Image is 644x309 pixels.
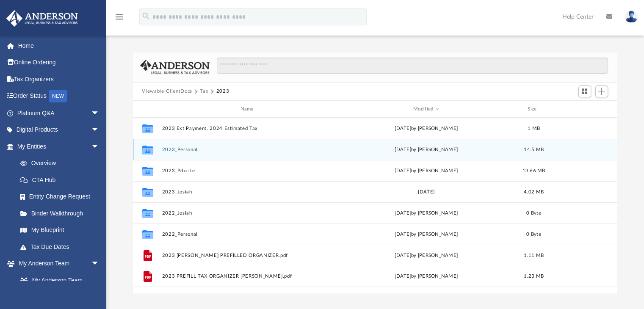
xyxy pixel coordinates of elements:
[522,168,545,173] span: 13.66 MB
[517,105,550,113] div: Size
[136,105,158,113] div: id
[339,188,513,196] div: [DATE]
[49,90,67,102] div: NEW
[6,37,112,54] a: Home
[339,125,513,132] div: [DATE] by [PERSON_NAME]
[526,211,541,215] span: 0 Byte
[162,168,335,174] button: 2023_Pdxcite
[578,86,591,97] button: Switch to Grid View
[12,188,112,205] a: Entity Change Request
[339,231,513,238] div: [DATE] by [PERSON_NAME]
[133,118,617,293] div: grid
[162,147,335,152] button: 2023_Personal
[12,272,104,289] a: My Anderson Team
[4,10,80,27] img: Anderson Advisors Platinum Portal
[339,105,513,113] div: Modified
[6,255,108,272] a: My Anderson Teamarrow_drop_down
[91,255,108,273] span: arrow_drop_down
[114,12,124,22] i: menu
[6,54,112,71] a: Online Ordering
[12,238,112,255] a: Tax Due Dates
[625,11,638,23] img: User Pic
[142,88,192,95] button: Viewable-ClientDocs
[161,105,335,113] div: Name
[217,58,608,74] input: Search files and folders
[339,273,513,281] div: [DATE] by [PERSON_NAME]
[339,167,513,175] div: [DATE] by [PERSON_NAME]
[114,16,124,22] a: menu
[200,88,208,95] button: Tax
[91,105,108,122] span: arrow_drop_down
[524,190,544,194] span: 4.02 MB
[524,253,544,258] span: 1.11 MB
[216,88,229,95] button: 2023
[141,11,151,21] i: search
[6,105,112,121] a: Platinum Q&Aarrow_drop_down
[162,232,335,237] button: 2022_Personal
[6,121,112,138] a: Digital Productsarrow_drop_down
[339,146,513,154] div: [DATE] by [PERSON_NAME]
[339,210,513,217] div: [DATE] by [PERSON_NAME]
[91,121,108,139] span: arrow_drop_down
[162,189,335,195] button: 2023_Josiah
[526,232,541,237] span: 0 Byte
[554,105,614,113] div: id
[162,126,335,131] button: 2023 Ext Payment, 2024 Estimated Tax
[528,126,540,131] span: 1 MB
[162,274,335,279] button: 2023 PREFILL TAX ORGANIZER [PERSON_NAME].pdf
[595,86,608,97] button: Add
[12,171,112,188] a: CTA Hub
[12,205,112,222] a: Binder Walkthrough
[162,253,335,258] button: 2023 [PERSON_NAME] PREFILLED ORGANIZER.pdf
[339,252,513,259] div: [DATE] by [PERSON_NAME]
[524,147,544,152] span: 14.5 MB
[6,71,112,88] a: Tax Organizers
[6,138,112,155] a: My Entitiesarrow_drop_down
[91,138,108,155] span: arrow_drop_down
[162,210,335,216] button: 2022_Josiah
[6,88,112,105] a: Order StatusNEW
[12,155,112,172] a: Overview
[524,274,544,279] span: 1.23 MB
[12,222,108,239] a: My Blueprint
